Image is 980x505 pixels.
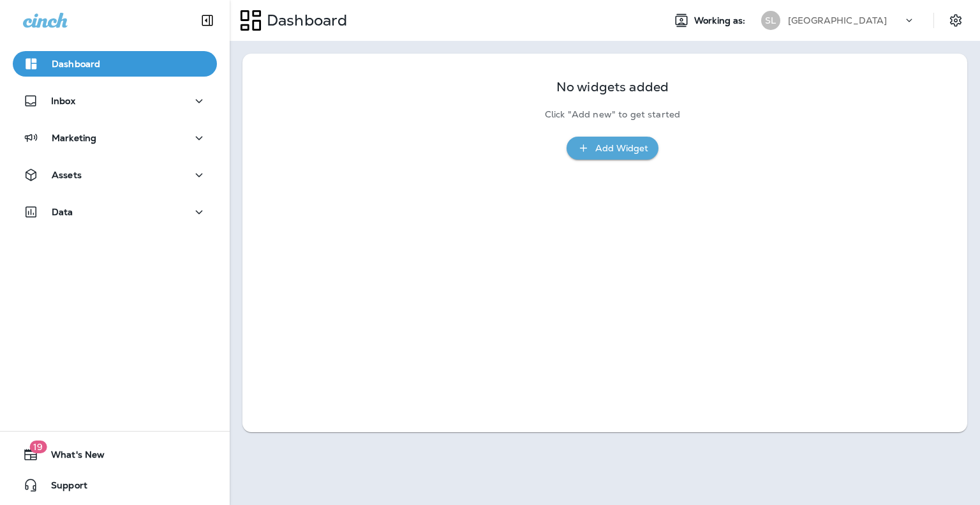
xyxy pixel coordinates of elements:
[29,441,47,453] span: 19
[694,15,748,26] span: Working as:
[13,51,217,77] button: Dashboard
[788,15,887,26] p: [GEOGRAPHIC_DATA]
[567,137,658,160] button: Add Widget
[52,170,82,180] p: Assets
[52,133,96,143] p: Marketing
[13,88,217,114] button: Inbox
[262,11,347,30] p: Dashboard
[38,480,87,495] span: Support
[13,199,217,225] button: Data
[944,9,967,32] button: Settings
[13,442,217,467] button: 19What's New
[595,140,648,156] div: Add Widget
[761,11,780,30] div: SL
[51,96,75,106] p: Inbox
[545,109,680,120] p: Click "Add new" to get started
[556,82,669,93] p: No widgets added
[38,449,105,465] span: What's New
[13,162,217,188] button: Assets
[52,59,100,69] p: Dashboard
[13,125,217,151] button: Marketing
[13,472,217,498] button: Support
[52,207,73,217] p: Data
[189,8,225,33] button: Collapse Sidebar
